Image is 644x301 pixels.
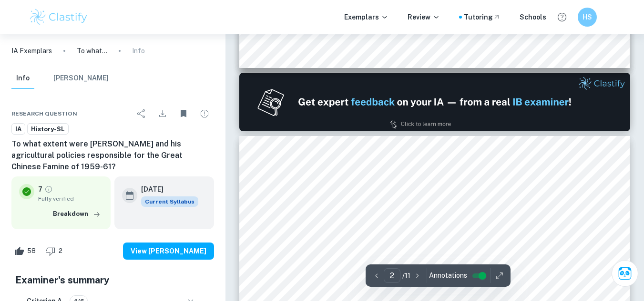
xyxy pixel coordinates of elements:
[38,184,42,194] p: 7
[38,194,103,203] span: Fully verified
[11,123,25,135] a: IA
[578,8,597,27] button: HS
[141,196,198,207] span: Current Syllabus
[286,209,440,216] span: Section 1: Identification and evaluation of sources
[174,104,193,123] div: Unbookmark
[579,223,583,231] span: 3
[44,185,53,194] a: Grade fully verified
[195,104,214,123] div: Report issue
[141,184,191,194] h6: [DATE]
[286,223,358,231] span: Section 2: Investigation
[153,104,172,123] div: Download
[27,123,69,135] a: History-SL
[582,12,593,22] h6: HS
[520,12,546,22] a: Schools
[579,238,583,245] span: 8
[53,246,68,256] span: 2
[579,37,583,44] span: 1
[132,104,151,123] div: Share
[464,12,501,22] a: Tutoring
[344,12,388,22] p: Exemplars
[123,243,214,260] button: View [PERSON_NAME]
[11,68,34,89] button: Info
[132,46,145,56] p: Info
[11,243,41,259] div: Like
[554,9,570,25] button: Help and Feedback
[429,271,467,281] span: Annotations
[402,271,410,281] p: / 11
[43,243,68,259] div: Dislike
[15,273,210,287] h5: Examiner's summary
[579,209,583,216] span: 2
[51,207,103,221] button: Breakdown
[28,125,68,134] span: History-SL
[11,109,77,118] span: Research question
[408,12,440,22] p: Review
[239,73,630,131] img: Ad
[11,138,214,173] h6: To what extent were [PERSON_NAME] and his agricultural policies responsible for the Great Chinese...
[53,68,109,89] button: [PERSON_NAME]
[22,246,41,256] span: 58
[141,196,198,207] div: This exemplar is based on the current syllabus. Feel free to refer to it for inspiration/ideas wh...
[286,238,350,245] span: Section 3: Reflection
[612,260,638,287] button: Ask Clai
[286,166,328,178] span: Contents
[11,46,52,56] a: IA Exemplars
[29,8,89,27] img: Clastify logo
[12,125,25,134] span: IA
[77,46,107,56] p: To what extent were [PERSON_NAME] and his agricultural policies responsible for the Great Chinese...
